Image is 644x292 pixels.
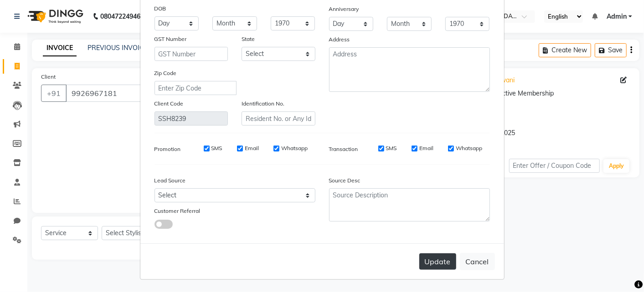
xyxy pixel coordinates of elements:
[419,253,456,270] button: Update
[329,5,359,13] label: Anniversary
[155,5,166,13] label: DOB
[386,144,397,152] label: SMS
[155,111,228,126] input: Client Code
[329,145,358,153] label: Transaction
[155,47,228,61] input: GST Number
[329,176,361,185] label: Source Desc
[460,253,495,270] button: Cancel
[242,35,255,43] label: State
[245,144,259,152] label: Email
[155,81,237,95] input: Enter Zip Code
[155,176,186,185] label: Lead Source
[456,144,482,152] label: Whatsapp
[155,207,201,215] label: Customer Referral
[329,35,350,44] label: Address
[155,100,184,108] label: Client Code
[211,144,222,152] label: SMS
[155,69,177,77] label: Zip Code
[155,145,181,153] label: Promotion
[419,144,433,152] label: Email
[242,111,315,126] input: Resident No. or Any Id
[281,144,308,152] label: Whatsapp
[242,100,284,108] label: Identification No.
[155,35,187,43] label: GST Number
